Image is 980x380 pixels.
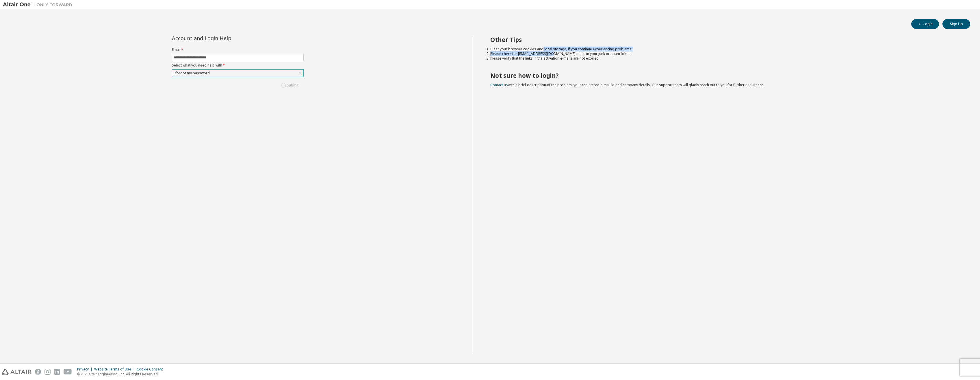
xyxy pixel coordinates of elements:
[2,369,31,375] img: altair_logo.svg
[490,36,960,43] h2: Other Tips
[911,19,939,29] button: Login
[490,82,764,87] span: with a brief description of the problem, your registered e-mail id and company details. Our suppo...
[44,369,51,375] img: instagram.svg
[137,367,166,372] div: Cookie Consent
[490,72,960,79] h2: Not sure how to login?
[490,51,960,56] li: Please check for [EMAIL_ADDRESS][DOMAIN_NAME] mails in your junk or spam folder.
[172,36,277,40] div: Account and Login Help
[172,63,304,68] label: Select what you need help with
[3,2,75,8] img: Altair One
[94,367,137,372] div: Website Terms of Use
[54,369,60,375] img: linkedin.svg
[490,47,960,51] li: Clear your browser cookies and local storage, if you continue experiencing problems.
[942,19,970,29] button: Sign Up
[77,367,94,372] div: Privacy
[77,372,166,377] p: © 2025 Altair Engineering, Inc. All Rights Reserved.
[490,56,960,61] li: Please verify that the links in the activation e-mails are not expired.
[35,369,41,375] img: facebook.svg
[64,369,72,375] img: youtube.svg
[490,82,508,87] a: Contact us
[172,70,303,77] div: I forgot my password
[172,70,211,76] div: I forgot my password
[172,47,304,52] label: Email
